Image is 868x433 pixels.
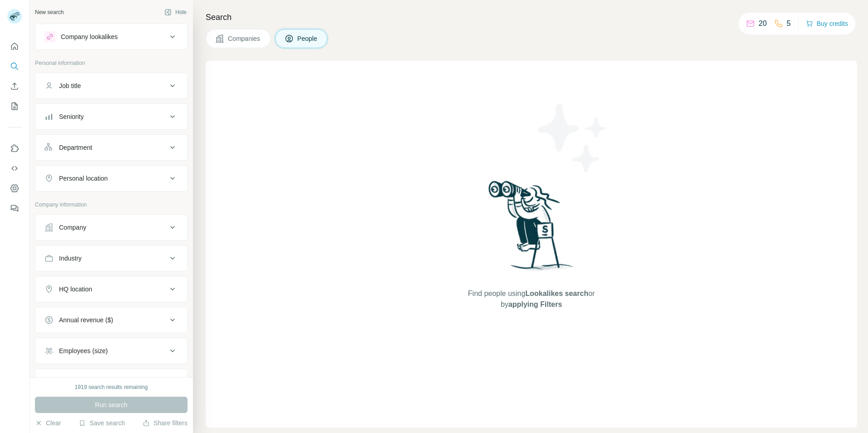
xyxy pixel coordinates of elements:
button: Quick start [7,38,22,54]
button: Feedback [7,200,22,216]
h4: Search [206,11,857,24]
img: Surfe Illustration - Stars [532,97,613,179]
button: HQ location [35,278,187,300]
span: Lookalikes search [525,290,588,297]
button: My lists [7,98,22,114]
button: Employees (size) [35,340,187,362]
button: Job title [35,75,187,97]
div: Job title [59,81,81,90]
button: Industry [35,247,187,269]
button: Personal location [35,167,187,189]
span: Find people using or by [459,288,604,310]
button: Company [35,216,187,238]
img: Surfe Illustration - Woman searching with binoculars [484,178,579,280]
button: Company lookalikes [35,26,187,48]
span: applying Filters [508,300,562,308]
div: Company lookalikes [61,32,118,41]
div: New search [35,8,64,16]
button: Use Surfe on LinkedIn [7,140,22,157]
button: Enrich CSV [7,78,22,94]
div: HQ location [59,285,92,294]
div: Seniority [59,112,84,121]
p: Personal information [35,59,187,67]
button: Save search [79,418,125,428]
div: Company [59,223,86,232]
button: Clear [35,418,61,428]
div: Department [59,143,92,152]
button: Share filters [143,418,187,428]
p: Company information [35,201,187,209]
button: Technologies [35,371,187,393]
button: Buy credits [806,17,848,30]
p: 20 [759,18,767,29]
span: Companies [228,34,261,43]
div: Industry [59,254,82,263]
button: Use Surfe API [7,160,22,177]
div: Employees (size) [59,346,108,355]
button: Dashboard [7,180,22,197]
button: Search [7,58,22,74]
span: People [297,34,318,43]
div: Personal location [59,174,108,183]
div: 1919 search results remaining [75,383,148,391]
button: Annual revenue ($) [35,309,187,331]
p: 5 [787,18,791,29]
button: Hide [158,5,193,19]
div: Annual revenue ($) [59,315,113,325]
button: Department [35,137,187,158]
button: Seniority [35,106,187,128]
